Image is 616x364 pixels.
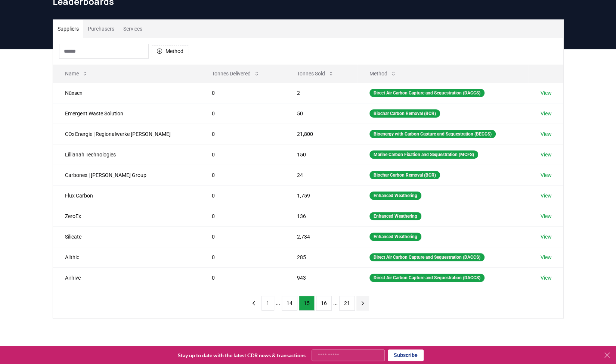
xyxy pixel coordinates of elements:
a: View [541,89,552,97]
a: View [541,171,552,179]
button: 16 [316,296,332,311]
td: Alithic [53,247,200,267]
a: View [541,274,552,281]
td: 0 [200,226,285,247]
td: 0 [200,144,285,165]
a: View [541,192,552,199]
button: 14 [282,296,297,311]
a: View [541,151,552,158]
button: Services [119,20,147,38]
td: 0 [200,83,285,103]
button: 21 [339,296,355,311]
div: Direct Air Carbon Capture and Sequestration (DACCS) [369,253,485,261]
a: View [541,233,552,240]
td: Lillianah Technologies [53,144,200,165]
div: Marine Carbon Fixation and Sequestration (MCFS) [369,150,478,159]
button: Name [59,66,94,81]
div: Enhanced Weathering [369,212,421,220]
td: CO₂ Energie | Regionalwerke [PERSON_NAME] [53,124,200,144]
a: View [541,212,552,220]
td: Airhive [53,267,200,288]
td: 24 [285,165,357,185]
div: Direct Air Carbon Capture and Sequestration (DACCS) [369,274,485,282]
td: 0 [200,206,285,226]
button: next page [356,296,369,311]
td: 2 [285,83,357,103]
td: Nūxsen [53,83,200,103]
button: Purchasers [83,20,119,38]
td: Carbonex | [PERSON_NAME] Group [53,165,200,185]
button: 1 [261,296,274,311]
div: Enhanced Weathering [369,192,421,200]
li: ... [276,299,280,308]
button: Method [363,66,402,81]
td: 2,734 [285,226,357,247]
td: 943 [285,267,357,288]
td: 0 [200,103,285,124]
div: Biochar Carbon Removal (BCR) [369,109,440,118]
td: ZeroEx [53,206,200,226]
a: View [541,253,552,261]
div: Bioenergy with Carbon Capture and Sequestration (BECCS) [369,130,496,138]
td: 0 [200,124,285,144]
button: Suppliers [53,20,83,38]
button: previous page [247,296,260,311]
li: ... [333,299,338,308]
td: 1,759 [285,185,357,206]
div: Biochar Carbon Removal (BCR) [369,171,440,179]
td: Emergent Waste Solution [53,103,200,124]
div: Enhanced Weathering [369,233,421,241]
td: 0 [200,185,285,206]
td: 50 [285,103,357,124]
a: View [541,110,552,117]
button: Tonnes Sold [291,66,340,81]
button: Tonnes Delivered [206,66,266,81]
button: 15 [299,296,315,311]
td: 285 [285,247,357,267]
td: 136 [285,206,357,226]
td: Flux Carbon [53,185,200,206]
td: Silicate [53,226,200,247]
td: 0 [200,247,285,267]
td: 0 [200,165,285,185]
td: 0 [200,267,285,288]
button: Method [152,45,188,57]
div: Direct Air Carbon Capture and Sequestration (DACCS) [369,89,485,97]
td: 150 [285,144,357,165]
td: 21,800 [285,124,357,144]
a: View [541,130,552,138]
